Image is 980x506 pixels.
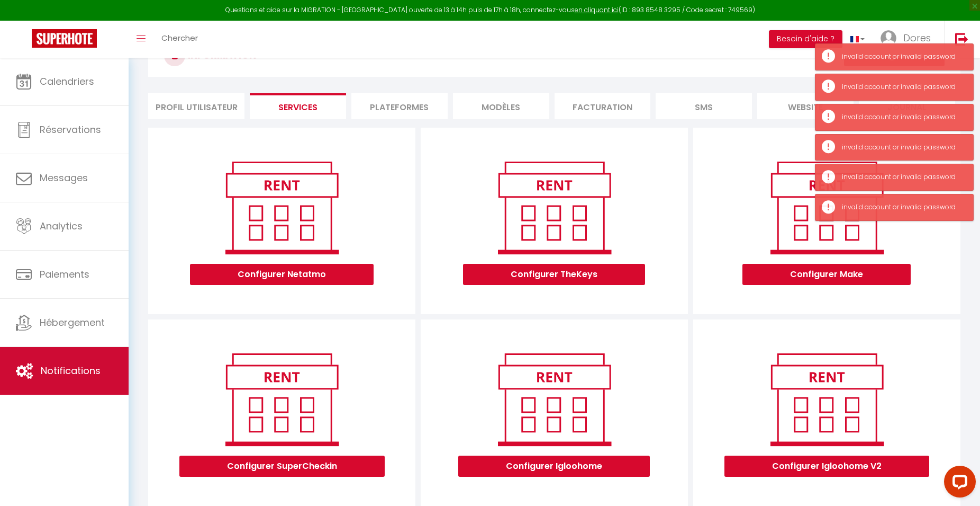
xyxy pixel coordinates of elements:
span: Calendriers [40,75,94,88]
button: Configurer Igloohome V2 [724,456,929,477]
span: Chercher [161,32,198,43]
iframe: LiveChat chat widget [936,461,980,506]
button: Configurer Netatmo [190,264,374,285]
button: Besoin d'aide ? [769,30,842,48]
img: rent.png [759,157,894,259]
button: Configurer TheKeys [463,264,645,285]
span: Paiements [40,268,89,281]
li: Services [250,93,346,119]
div: invalid account or invalid password [842,143,963,153]
img: rent.png [487,349,622,450]
span: Analytics [40,219,83,233]
span: Messages [40,171,88,184]
img: Super Booking [32,29,97,48]
button: Configurer Igloohome [458,456,650,477]
a: en cliquant ici [575,5,619,14]
div: invalid account or invalid password [842,172,963,182]
img: logout [955,32,968,46]
img: rent.png [214,349,349,450]
button: Configurer Make [742,264,911,285]
img: rent.png [487,157,622,259]
button: Configurer SuperCheckin [179,456,385,477]
a: ... Dores [873,21,944,58]
li: Plateformes [351,93,448,119]
span: Hébergement [40,316,105,329]
span: Dores [903,31,931,45]
li: Facturation [555,93,651,119]
div: invalid account or invalid password [842,202,963,212]
img: ... [881,30,896,46]
div: invalid account or invalid password [842,52,963,62]
span: Réservations [40,123,101,136]
div: invalid account or invalid password [842,82,963,92]
li: website [757,93,854,119]
div: invalid account or invalid password [842,112,963,122]
img: rent.png [214,157,349,259]
li: SMS [656,93,752,119]
span: Notifications [41,364,101,377]
li: MODÈLES [453,93,549,119]
a: Chercher [153,21,206,58]
img: rent.png [759,349,894,450]
li: Profil Utilisateur [148,93,244,119]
